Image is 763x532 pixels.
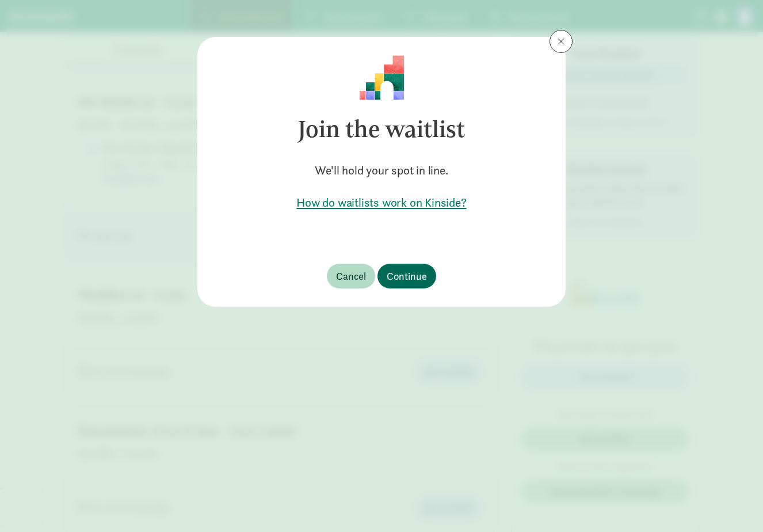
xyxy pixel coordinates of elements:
a: How do waitlists work on Kinside? [216,195,547,211]
span: Continue [387,268,427,284]
button: Continue [377,264,436,288]
h3: Join the waitlist [216,100,547,158]
button: Cancel [327,264,375,288]
span: Cancel [336,268,366,284]
h5: We'll hold your spot in line. [216,162,547,178]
